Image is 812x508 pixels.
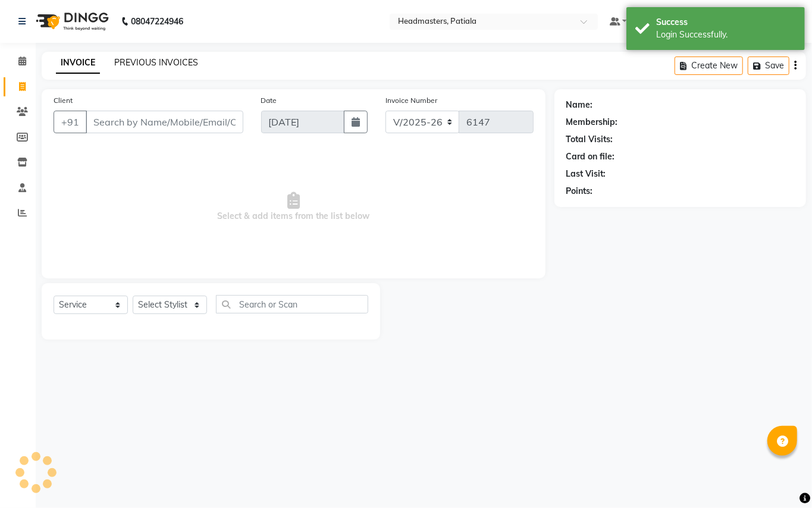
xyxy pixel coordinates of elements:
div: Total Visits: [566,133,613,146]
button: +91 [54,111,87,133]
a: INVOICE [56,52,100,74]
span: Select & add items from the list below [54,148,534,266]
div: Points: [566,185,593,197]
label: Invoice Number [385,95,437,106]
a: PREVIOUS INVOICES [114,57,198,68]
input: Search or Scan [216,295,368,313]
label: Date [261,95,277,106]
button: Create New [675,57,743,75]
input: Search by Name/Mobile/Email/Code [86,111,243,133]
div: Success [656,16,796,29]
div: Card on file: [566,150,615,163]
div: Name: [566,99,593,111]
div: Last Visit: [566,168,606,180]
div: Login Successfully. [656,29,796,41]
label: Client [54,95,73,106]
img: logo [30,5,112,38]
b: 08047224946 [131,5,183,38]
button: Save [748,57,789,75]
div: Membership: [566,116,618,128]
